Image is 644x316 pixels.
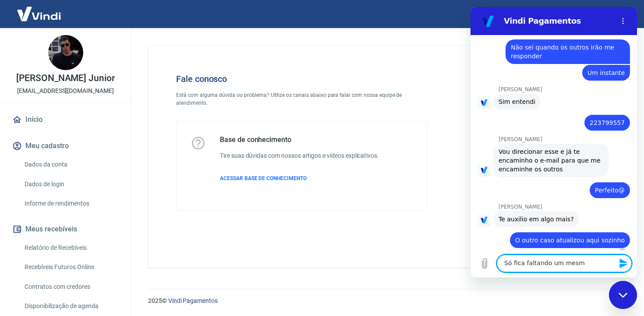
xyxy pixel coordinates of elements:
h4: Fale conosco [176,74,428,84]
img: Fale conosco [459,60,592,177]
a: Vindi Pagamentos [168,297,218,304]
iframe: Janela de mensagens [471,7,637,277]
p: [EMAIL_ADDRESS][DOMAIN_NAME] [17,86,114,96]
a: Contratos com credores [21,278,120,296]
p: Está com alguma dúvida ou problema? Utilize os canais abaixo para falar com nossa equipe de atend... [176,91,428,107]
iframe: Botão para abrir a janela de mensagens, conversa em andamento [609,281,637,309]
a: Dados de login [21,175,120,193]
a: Início [11,110,120,129]
p: 2025 © [148,296,623,305]
a: Dados da conta [21,156,120,174]
a: ACESSAR BASE DE CONHECIMENTO [220,174,379,182]
h5: Base de conhecimento [220,135,379,144]
button: Meus recebíveis [11,220,120,239]
a: Recebíveis Futuros Online [21,258,120,276]
h6: Tire suas dúvidas com nossos artigos e vídeos explicativos. [220,151,379,160]
p: [PERSON_NAME] Junior [16,74,115,83]
a: Disponibilização de agenda [21,297,120,315]
img: ec1adda3-53f4-4a1e-a63c-4762a3828a6d.jpeg [48,35,83,70]
button: Sair [602,6,633,22]
button: Meu cadastro [11,136,120,156]
a: Relatório de Recebíveis [21,239,120,257]
img: Vindi [11,0,67,27]
a: Informe de rendimentos [21,195,120,213]
span: ACESSAR BASE DE CONHECIMENTO [220,175,307,181]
